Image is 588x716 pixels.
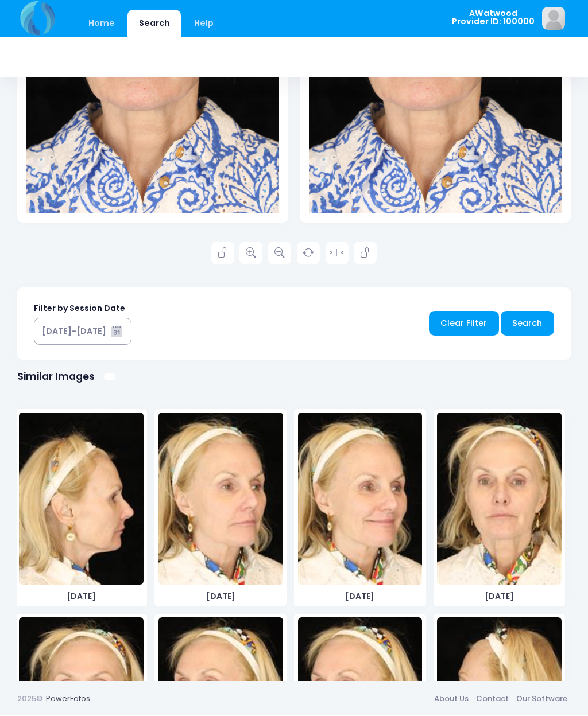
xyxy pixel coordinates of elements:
[437,591,562,603] span: [DATE]
[42,326,106,338] div: [DATE]-[DATE]
[326,242,349,265] a: > | <
[46,694,90,705] a: PowerFotos
[542,7,565,30] img: image
[437,413,562,585] img: image
[183,10,225,37] a: Help
[19,591,144,603] span: [DATE]
[127,10,181,37] a: Search
[430,689,472,710] a: About Us
[158,591,283,603] span: [DATE]
[472,689,512,710] a: Contact
[17,371,95,383] h1: Similar Images
[158,413,283,585] img: image
[17,694,42,705] span: 2025©
[452,10,535,26] span: AWatwood Provider ID: 100000
[34,303,125,315] label: Filter by Session Date
[77,10,126,37] a: Home
[501,312,554,336] a: Search
[512,689,571,710] a: Our Software
[298,413,423,585] img: image
[298,591,423,603] span: [DATE]
[19,413,144,585] img: image
[429,312,499,336] a: Clear Filter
